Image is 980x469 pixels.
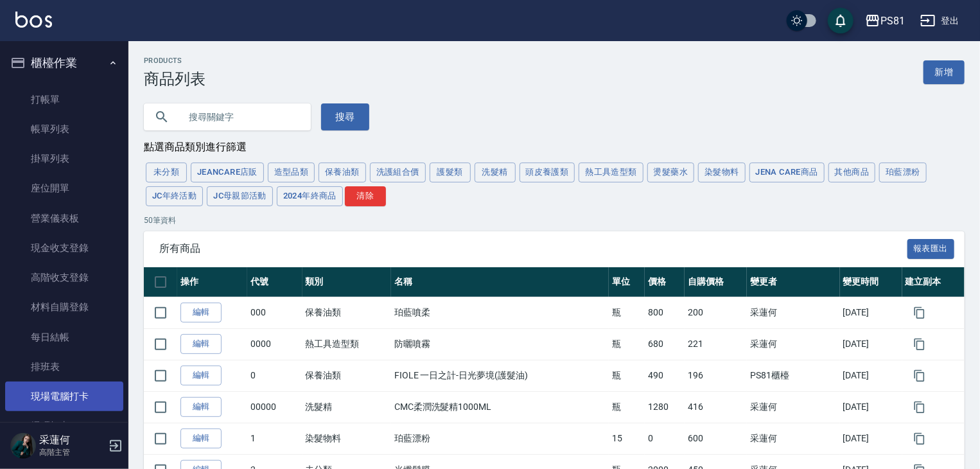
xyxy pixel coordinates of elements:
[747,391,839,423] td: 采蓮何
[828,163,876,182] button: 其他商品
[5,204,123,233] a: 營業儀表板
[10,433,36,459] img: Person
[609,360,645,391] td: 瓶
[180,366,222,385] a: 編輯
[391,423,609,454] td: 珀藍漂粉
[180,429,222,448] a: 編輯
[685,297,747,328] td: 200
[247,360,302,391] td: 0
[180,303,222,323] a: 編輯
[319,163,366,182] button: 保養油類
[5,292,123,322] a: 材料自購登錄
[277,186,343,206] button: 2024年終商品
[647,163,695,182] button: 燙髮藥水
[180,100,301,134] input: 搜尋關鍵字
[5,114,123,144] a: 帳單列表
[321,103,369,130] button: 搜尋
[302,360,391,391] td: 保養油類
[749,163,825,182] button: Jena Care商品
[685,391,747,423] td: 416
[5,323,123,352] a: 每日結帳
[391,297,609,328] td: 珀藍噴柔
[268,163,315,182] button: 造型品類
[645,267,685,297] th: 價格
[747,423,839,454] td: 采蓮何
[5,352,123,382] a: 排班表
[579,163,643,182] button: 熱工具造型類
[302,423,391,454] td: 染髮物料
[302,267,391,297] th: 類別
[685,360,747,391] td: 196
[5,85,123,114] a: 打帳單
[39,434,105,447] h5: 采蓮何
[475,163,516,182] button: 洗髮精
[180,334,222,354] a: 編輯
[698,163,746,182] button: 染髮物料
[609,391,645,423] td: 瓶
[302,297,391,328] td: 保養油類
[391,391,609,423] td: CMC柔潤洗髮精1000ML
[747,267,839,297] th: 變更者
[879,163,927,182] button: 珀藍漂粉
[370,163,426,182] button: 洗護組合價
[146,186,203,206] button: JC年終活動
[520,163,575,182] button: 頭皮養護類
[15,12,52,28] img: Logo
[902,267,965,297] th: 建立副本
[609,328,645,360] td: 瓶
[645,423,685,454] td: 0
[609,423,645,454] td: 15
[840,297,902,328] td: [DATE]
[144,141,965,154] div: 點選商品類別進行篩選
[840,423,902,454] td: [DATE]
[177,267,247,297] th: 操作
[191,163,264,182] button: JeanCare店販
[828,8,853,33] button: save
[907,242,955,254] a: 報表匯出
[645,328,685,360] td: 680
[302,328,391,360] td: 熱工具造型類
[391,328,609,360] td: 防曬噴霧
[609,297,645,328] td: 瓶
[609,267,645,297] th: 單位
[685,423,747,454] td: 600
[430,163,471,182] button: 護髮類
[391,360,609,391] td: FIOLE 一日之計-日光夢境(護髮油)
[747,297,839,328] td: 采蓮何
[5,144,123,173] a: 掛單列表
[747,360,839,391] td: PS81櫃檯
[247,423,302,454] td: 1
[5,46,123,80] button: 櫃檯作業
[207,186,273,206] button: JC母親節活動
[5,263,123,292] a: 高階收支登錄
[915,9,965,33] button: 登出
[247,328,302,360] td: 0000
[180,397,222,417] a: 編輯
[144,57,206,65] h2: Products
[840,391,902,423] td: [DATE]
[146,163,187,182] button: 未分類
[144,70,206,88] h3: 商品列表
[880,13,905,29] div: PS81
[5,411,123,441] a: 掃碼打卡
[144,215,965,226] p: 50 筆資料
[391,267,609,297] th: 名稱
[247,391,302,423] td: 00000
[645,360,685,391] td: 490
[923,60,965,84] a: 新增
[247,297,302,328] td: 000
[302,391,391,423] td: 洗髮精
[645,297,685,328] td: 800
[747,328,839,360] td: 采蓮何
[860,8,910,34] button: PS81
[5,173,123,203] a: 座位開單
[907,239,955,259] button: 報表匯出
[5,382,123,411] a: 現場電腦打卡
[685,328,747,360] td: 221
[840,360,902,391] td: [DATE]
[5,233,123,263] a: 現金收支登錄
[159,242,907,255] span: 所有商品
[345,186,386,206] button: 清除
[39,447,105,458] p: 高階主管
[840,267,902,297] th: 變更時間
